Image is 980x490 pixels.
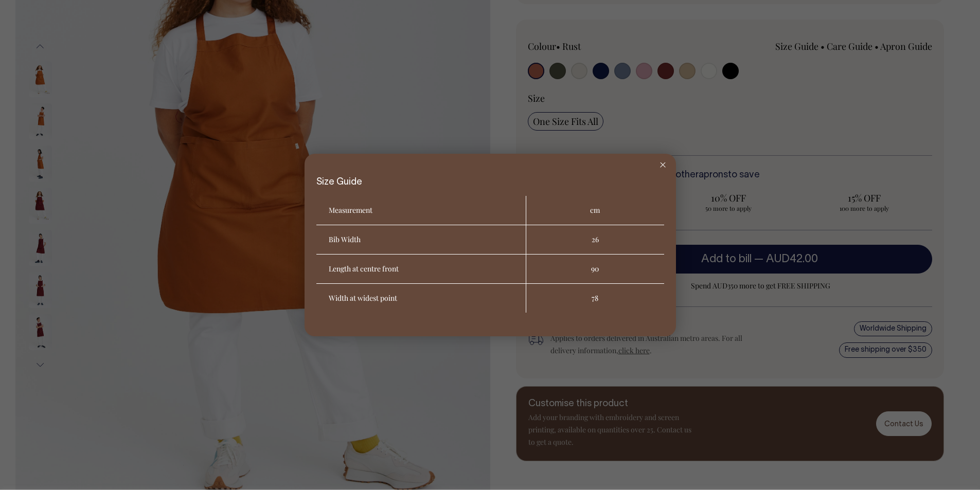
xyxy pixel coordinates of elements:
[316,255,526,284] th: Length at centre front
[316,177,664,188] h6: Size Guide
[526,196,664,225] th: cm
[316,284,526,313] th: Width at widest point
[316,196,526,225] th: Measurement
[526,255,664,284] td: 90
[526,284,664,313] td: 78
[526,225,664,255] td: 26
[316,225,526,255] th: Bib Width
